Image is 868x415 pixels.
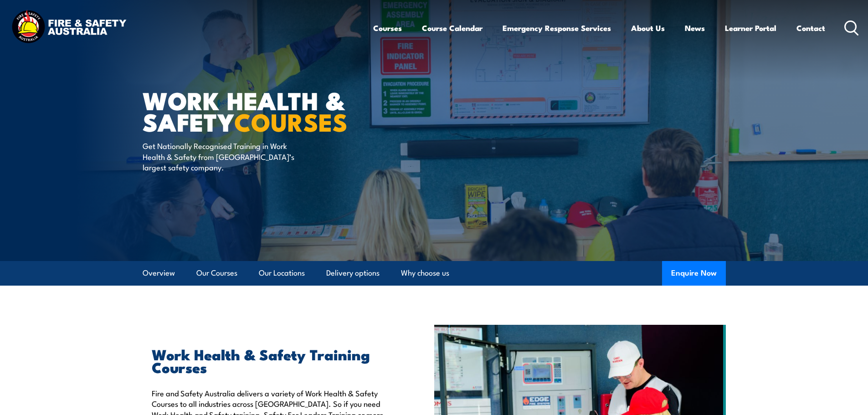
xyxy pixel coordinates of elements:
a: Courses [373,16,402,40]
a: Why choose us [401,261,449,285]
a: Learner Portal [725,16,776,40]
a: Our Courses [196,261,237,285]
a: Overview [143,261,175,285]
a: Our Locations [259,261,305,285]
strong: COURSES [234,102,348,140]
h1: Work Health & Safety [143,89,368,132]
a: About Us [631,16,665,40]
h2: Work Health & Safety Training Courses [152,348,392,373]
a: Course Calendar [422,16,483,40]
p: Get Nationally Recognised Training in Work Health & Safety from [GEOGRAPHIC_DATA]’s largest safet... [143,140,309,172]
a: Contact [796,16,825,40]
a: Emergency Response Services [503,16,611,40]
a: Delivery options [326,261,380,285]
a: News [685,16,705,40]
button: Enquire Now [662,261,726,286]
